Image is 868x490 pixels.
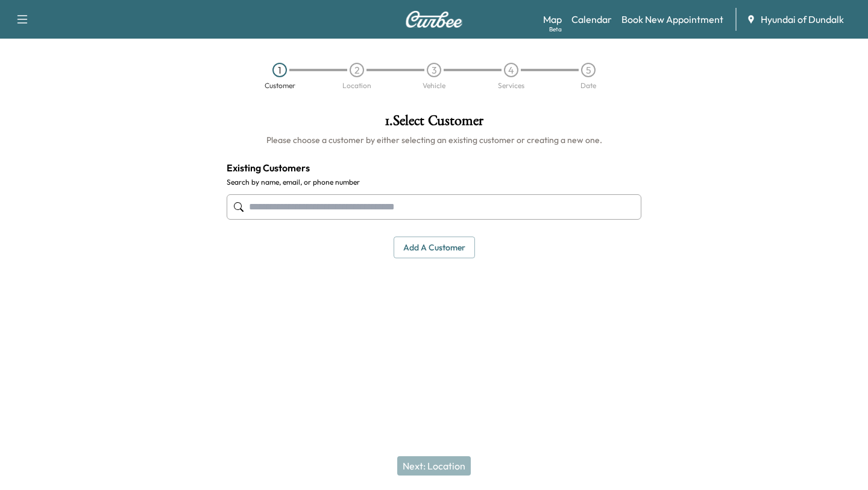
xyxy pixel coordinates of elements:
[350,63,364,77] div: 2
[227,113,641,134] h1: 1 . Select Customer
[227,177,641,187] label: Search by name, email, or phone number
[394,237,475,259] button: Add a customer
[427,63,441,77] div: 3
[227,161,641,175] h4: Existing Customers
[580,82,596,89] div: Date
[571,12,612,27] a: Calendar
[581,63,596,77] div: 5
[543,12,562,27] a: MapBeta
[549,25,562,34] div: Beta
[498,82,524,89] div: Services
[405,11,463,28] img: Curbee Logo
[504,63,518,77] div: 4
[423,82,445,89] div: Vehicle
[761,12,844,27] span: Hyundai of Dundalk
[227,134,641,146] h6: Please choose a customer by either selecting an existing customer or creating a new one.
[265,82,295,89] div: Customer
[272,63,287,77] div: 1
[342,82,371,89] div: Location
[621,12,723,27] a: Book New Appointment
